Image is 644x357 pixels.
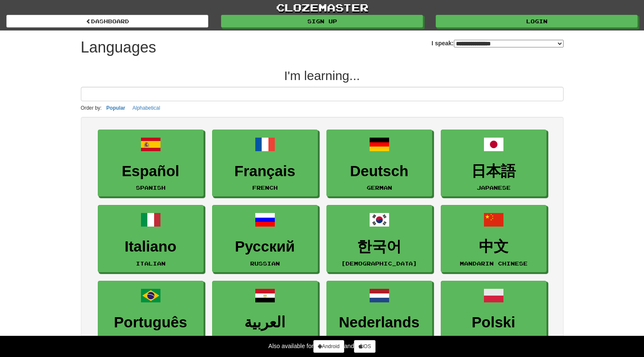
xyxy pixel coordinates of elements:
[136,185,166,191] small: Spanish
[102,163,199,180] h3: Español
[341,260,417,266] small: [DEMOGRAPHIC_DATA]
[445,314,542,331] h3: Polski
[445,163,542,180] h3: 日本語
[130,103,163,113] button: Alphabetical
[212,130,318,197] a: FrançaisFrench
[98,205,204,272] a: ItalianoItalian
[217,314,313,331] h3: العربية
[326,281,432,348] a: NederlandsDutch
[367,185,392,191] small: German
[98,281,204,348] a: PortuguêsPortuguese
[217,163,313,180] h3: Français
[441,281,547,348] a: PolskiPolish
[326,130,432,197] a: DeutschGerman
[217,238,313,255] h3: Русский
[431,39,563,47] label: I speak:
[221,15,423,28] a: Sign up
[326,205,432,272] a: 한국어[DEMOGRAPHIC_DATA]
[460,260,528,266] small: Mandarin Chinese
[250,260,280,266] small: Russian
[454,40,564,47] select: I speak:
[104,103,128,113] button: Popular
[441,130,547,197] a: 日本語Japanese
[98,130,204,197] a: EspañolSpanish
[6,15,208,28] a: dashboard
[445,238,542,255] h3: 中文
[331,238,428,255] h3: 한국어
[81,39,156,56] h1: Languages
[212,205,318,272] a: РусскийRussian
[136,260,166,266] small: Italian
[81,69,564,83] h2: I'm learning...
[354,340,376,353] a: iOS
[102,314,199,331] h3: Português
[436,15,638,28] a: Login
[313,340,344,353] a: Android
[212,281,318,348] a: العربيةArabic
[81,105,102,111] small: Order by:
[102,238,199,255] h3: Italiano
[252,185,278,191] small: French
[331,314,428,331] h3: Nederlands
[441,205,547,272] a: 中文Mandarin Chinese
[331,163,428,180] h3: Deutsch
[477,185,511,191] small: Japanese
